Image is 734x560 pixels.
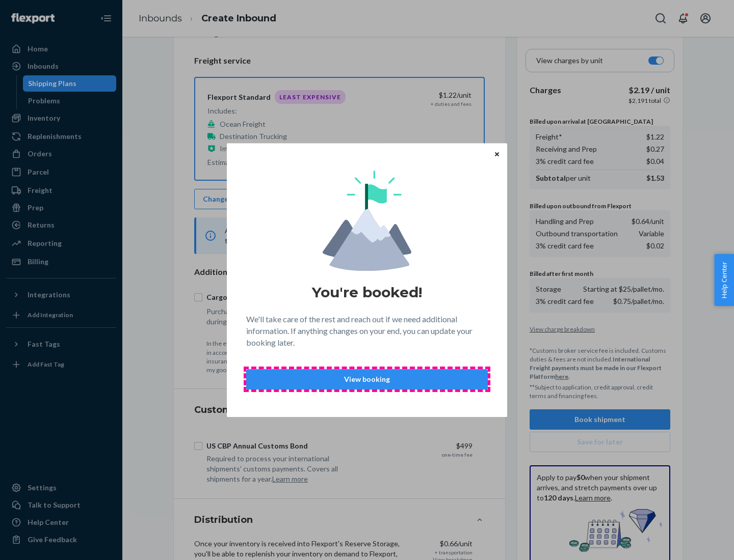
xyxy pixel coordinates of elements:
button: Close [492,148,502,159]
p: View booking [255,374,479,384]
img: svg+xml,%3Csvg%20viewBox%3D%220%200%20174%20197%22%20fill%3D%22none%22%20xmlns%3D%22http%3A%2F%2F... [323,171,411,271]
button: View booking [246,369,488,389]
h1: You're booked! [312,283,422,301]
p: We'll take care of the rest and reach out if we need additional information. If anything changes ... [246,314,488,349]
